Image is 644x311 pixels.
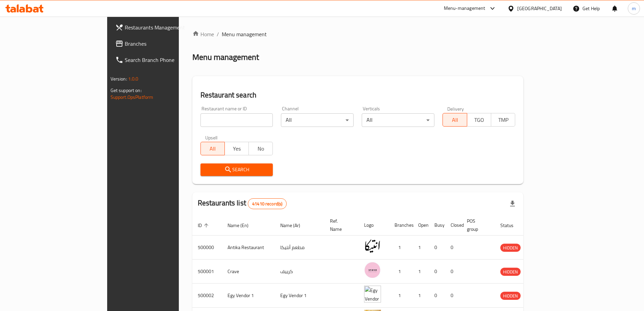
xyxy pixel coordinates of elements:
span: Name (En) [228,221,257,229]
h2: Menu management [192,52,259,63]
td: Antika Restaurant [222,236,275,260]
button: All [200,142,225,155]
td: كرييف [275,260,325,284]
span: HIDDEN [500,268,521,276]
td: Egy Vendor 1 [275,284,325,308]
td: 1 [413,284,429,308]
button: Yes [224,142,249,155]
div: Menu-management [444,4,485,13]
span: Yes [228,144,246,154]
td: مطعم أنتيكا [275,236,325,260]
th: Open [413,215,429,236]
span: 1.0.0 [128,74,139,83]
a: Restaurants Management [110,19,215,36]
h2: Restaurant search [200,90,516,100]
span: Name (Ar) [280,221,309,229]
td: 0 [429,236,445,260]
span: Menu management [222,30,267,38]
td: 1 [413,236,429,260]
td: 0 [429,260,445,284]
a: Search Branch Phone [110,52,215,68]
li: / [217,30,219,38]
div: All [281,113,354,127]
td: 0 [429,284,445,308]
span: Version: [111,74,127,83]
th: Busy [429,215,445,236]
span: HIDDEN [500,244,521,252]
td: Egy Vendor 1 [222,284,275,308]
span: Ref. Name [330,217,351,233]
span: TGO [470,115,488,125]
span: Search [206,165,268,174]
input: Search for restaurant name or ID.. [200,113,273,127]
span: TMP [494,115,512,125]
span: No [252,144,270,154]
img: Egy Vendor 1 [364,286,381,303]
a: Support.OpsPlatform [111,93,153,102]
span: ID [198,221,211,229]
button: No [248,142,273,155]
label: Delivery [447,106,464,111]
div: Total records count [248,198,287,209]
td: 1 [389,260,413,284]
img: Crave [364,262,381,279]
h2: Restaurants list [198,198,287,209]
div: All [362,113,434,127]
td: 1 [413,260,429,284]
th: Logo [359,215,389,236]
img: Antika Restaurant [364,238,381,254]
nav: breadcrumb [192,30,524,38]
td: 0 [445,260,461,284]
label: Upsell [205,135,218,140]
td: 1 [389,236,413,260]
span: All [204,144,222,154]
span: POS group [467,217,487,233]
td: 0 [445,236,461,260]
td: 0 [445,284,461,308]
td: 1 [389,284,413,308]
div: [GEOGRAPHIC_DATA] [517,5,562,12]
span: All [446,115,464,125]
span: Search Branch Phone [125,56,209,64]
th: Closed [445,215,461,236]
button: TMP [491,113,515,127]
button: Search [200,163,273,176]
span: HIDDEN [500,292,521,300]
span: Status [500,221,522,229]
span: Get support on: [111,86,142,95]
span: Restaurants Management [125,23,209,31]
span: 41410 record(s) [248,201,286,207]
th: Branches [389,215,413,236]
span: Branches [125,40,209,48]
div: HIDDEN [500,244,521,252]
td: Crave [222,260,275,284]
a: Branches [110,36,215,52]
button: TGO [467,113,491,127]
span: m [632,5,636,12]
div: HIDDEN [500,268,521,276]
button: All [443,113,467,127]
